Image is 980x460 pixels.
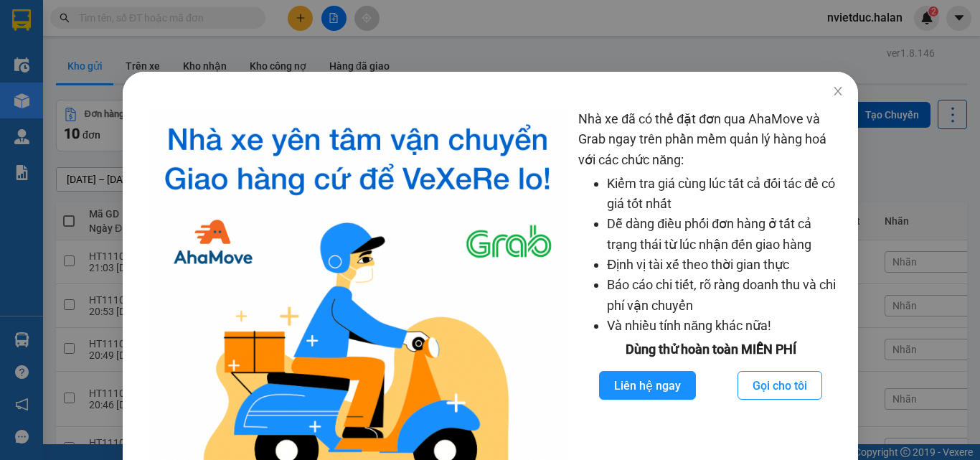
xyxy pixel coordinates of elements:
[607,316,843,336] li: Và nhiều tính năng khác nữa!
[599,371,696,400] button: Liên hệ ngay
[738,371,822,400] button: Gọi cho tôi
[607,174,843,215] li: Kiểm tra giá cùng lúc tất cả đối tác để có giá tốt nhất
[607,275,843,316] li: Báo cáo chi tiết, rõ ràng doanh thu và chi phí vận chuyển
[607,214,843,255] li: Dễ dàng điều phối đơn hàng ở tất cả trạng thái từ lúc nhận đến giao hàng
[817,72,857,112] button: Close
[614,377,681,395] span: Liên hệ ngay
[607,255,843,275] li: Định vị tài xế theo thời gian thực
[753,377,807,395] span: Gọi cho tôi
[578,339,843,360] div: Dùng thử hoàn toàn MIỄN PHÍ
[831,85,843,97] span: close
